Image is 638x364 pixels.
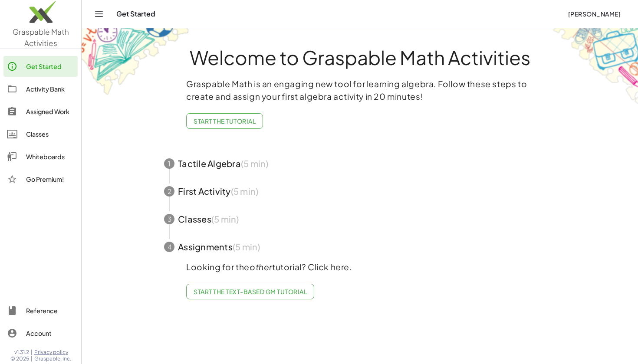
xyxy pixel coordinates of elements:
span: | [31,349,33,356]
p: Graspable Math is an engaging new tool for learning algebra. Follow these steps to create and ass... [186,78,533,103]
span: | [31,355,33,362]
a: Assigned Work [3,101,78,122]
div: Account [26,328,74,338]
button: 4Assignments(5 min) [154,233,566,261]
a: Reference [3,300,78,321]
div: Activity Bank [26,84,74,94]
div: 3 [164,214,174,224]
span: © 2025 [10,355,29,362]
a: Classes [3,124,78,144]
a: Start the Text-based GM Tutorial [186,284,314,299]
a: Privacy policy [34,349,71,356]
a: Whiteboards [3,146,78,167]
button: 2First Activity(5 min) [154,177,566,205]
button: Toggle navigation [92,7,106,21]
span: [PERSON_NAME] [568,10,621,18]
div: 4 [164,242,174,252]
button: 1Tactile Algebra(5 min) [154,150,566,177]
div: Assigned Work [26,106,74,117]
a: Get Started [3,56,78,77]
span: v1.31.2 [14,349,29,356]
div: Reference [26,305,74,316]
img: get-started-bg-ul-Ceg4j33I.png [82,27,190,96]
div: Get Started [26,61,74,72]
button: Start the Tutorial [186,113,263,129]
div: 1 [164,158,174,169]
em: other [250,262,272,272]
span: Graspable, Inc. [34,355,71,362]
p: Looking for the tutorial? Click here. [186,261,533,273]
button: 3Classes(5 min) [154,205,566,233]
a: Activity Bank [3,79,78,99]
div: 2 [164,186,174,197]
a: Account [3,323,78,344]
button: [PERSON_NAME] [561,6,628,22]
div: Whiteboards [26,151,74,162]
span: Start the Text-based GM Tutorial [194,288,307,295]
span: Start the Tutorial [194,117,256,125]
span: Graspable Math Activities [13,27,69,48]
h1: Welcome to Graspable Math Activities [148,47,572,67]
div: Go Premium! [26,174,74,184]
div: Classes [26,129,74,139]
